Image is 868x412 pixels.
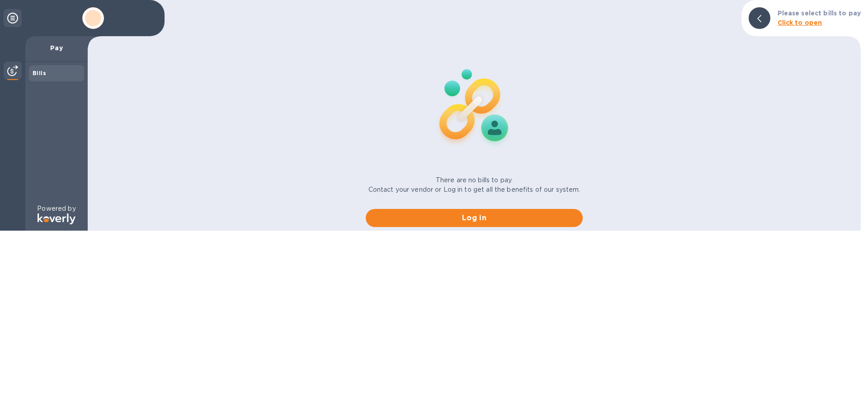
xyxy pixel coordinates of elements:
[368,175,580,194] p: There are no bills to pay. Contact your vendor or Log in to get all the benefits of our system.
[33,43,80,52] p: Pay
[33,70,46,76] b: Bills
[373,213,576,223] span: Log in
[38,213,75,224] img: Logo
[778,19,822,26] b: Click to open
[366,209,583,227] button: Log in
[37,204,75,213] p: Powered by
[778,9,861,17] b: Please select bills to pay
